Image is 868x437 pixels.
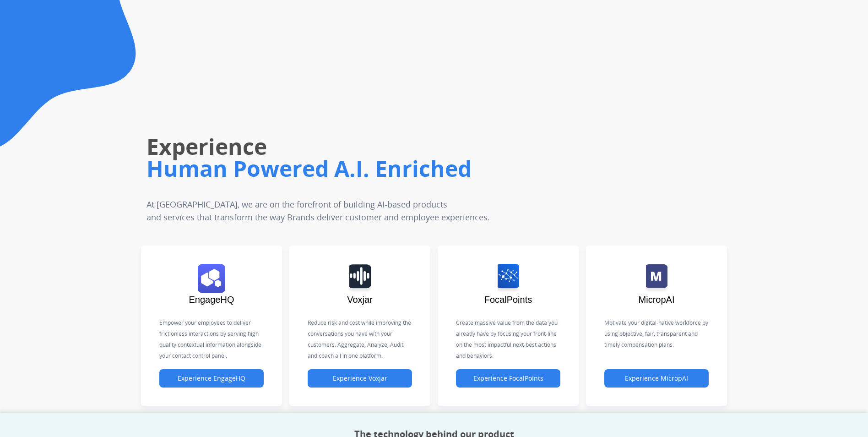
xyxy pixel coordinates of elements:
span: Voxjar [347,295,373,305]
p: Reduce risk and cost while improving the conversations you have with your customers. Aggregate, A... [308,317,412,361]
button: Experience FocalPoints [456,369,560,388]
img: logo [349,264,371,293]
span: FocalPoints [484,295,532,305]
a: Experience FocalPoints [456,375,560,382]
p: Empower your employees to deliver frictionless interactions by serving high quality contextual in... [159,317,264,361]
img: logo [198,264,225,293]
button: Experience MicropAI [604,369,709,388]
img: logo [498,264,519,293]
button: Experience EngageHQ [159,369,264,388]
span: EngageHQ [189,295,234,305]
p: Create massive value from the data you already have by focusing your front-line on the most impac... [456,317,560,361]
span: MicropAI [639,295,675,305]
a: Experience MicropAI [604,375,709,382]
p: At [GEOGRAPHIC_DATA], we are on the forefront of building AI-based products and services that tra... [146,198,554,224]
a: Experience Voxjar [308,375,412,382]
p: Motivate your digital-native workforce by using objective, fair, transparent and timely compensat... [604,317,709,350]
button: Experience Voxjar [308,369,412,388]
img: logo [646,264,667,293]
h1: Human Powered A.I. Enriched [146,154,613,183]
a: Experience EngageHQ [159,375,264,382]
h1: Experience [146,132,613,161]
